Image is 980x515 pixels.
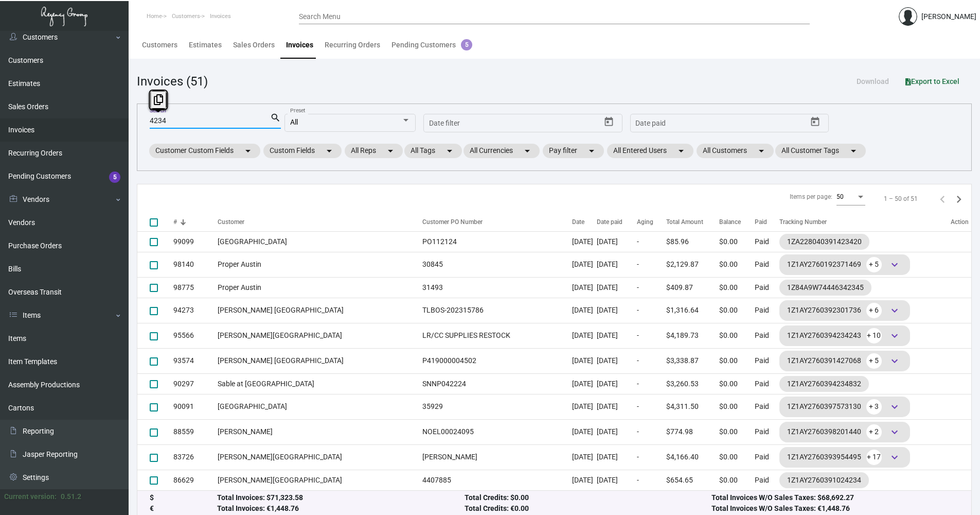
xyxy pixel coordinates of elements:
div: 1Z1AY2760398201440 [787,424,902,440]
td: - [637,323,666,348]
td: [DATE] [572,470,597,490]
div: # [173,217,218,227]
td: $409.87 [666,277,719,298]
td: $0.00 [719,470,755,490]
button: Open calendar [807,114,823,130]
td: [GEOGRAPHIC_DATA] [218,231,417,252]
mat-select: Items per page: [836,194,865,201]
td: [PERSON_NAME] [GEOGRAPHIC_DATA] [218,348,417,373]
td: [DATE] [572,298,597,323]
div: Aging [637,217,666,227]
td: [DATE] [597,373,637,394]
td: [GEOGRAPHIC_DATA] [218,394,417,419]
mat-chip: All Reps [345,144,403,158]
mat-chip: All Currencies [464,144,540,158]
i: Copy [154,94,163,105]
mat-icon: arrow_drop_down [443,145,456,157]
td: $654.65 [666,470,719,490]
td: Paid [755,298,779,323]
span: + 2 [866,424,882,440]
button: Open calendar [600,114,617,130]
span: Export to Excel [905,77,959,85]
td: LR/CC SUPPLIES RESTOCK [417,323,572,348]
span: keyboard_arrow_down [888,426,901,438]
td: 94273 [173,298,218,323]
td: Paid [755,348,779,373]
td: 93574 [173,348,218,373]
div: Customer PO Number [422,217,572,227]
div: Total Invoices W/O Sales Taxes: $68,692.27 [711,492,959,503]
td: Paid [755,252,779,277]
td: [PERSON_NAME][GEOGRAPHIC_DATA] [218,470,417,490]
div: Tracking Number [779,217,951,227]
div: Total Invoices: €1,448.76 [217,503,465,514]
td: [PERSON_NAME] [417,444,572,470]
div: Customer [218,217,244,227]
div: 1ZA228040391423420 [787,236,862,247]
td: $0.00 [719,373,755,394]
td: [PERSON_NAME] [218,419,417,444]
mat-chip: Pay filter [543,144,604,158]
button: Previous page [934,191,951,207]
div: Recurring Orders [325,40,380,50]
input: Start date [635,119,667,128]
mat-chip: All Entered Users [607,144,693,158]
span: Customers [172,13,200,20]
td: [DATE] [572,348,597,373]
td: $1,316.64 [666,298,719,323]
span: + 17 [866,450,882,465]
mat-chip: Custom Fields [263,144,342,158]
mat-icon: arrow_drop_down [585,145,598,157]
div: Customer PO Number [422,217,483,227]
td: [DATE] [597,394,637,419]
div: Paid [755,217,767,227]
div: Invoices (51) [137,72,208,91]
div: Invoices [286,40,313,50]
div: Total Amount [666,217,703,227]
td: 88559 [173,419,218,444]
td: Paid [755,277,779,298]
td: - [637,394,666,419]
span: keyboard_arrow_down [888,401,901,413]
span: + 6 [866,303,882,318]
td: Paid [755,323,779,348]
td: Sable at [GEOGRAPHIC_DATA] [218,373,417,394]
td: - [637,298,666,323]
td: Proper Austin [218,277,417,298]
span: Home [147,13,162,20]
img: admin@bootstrapmaster.com [899,7,917,26]
td: NOEL00024095 [417,419,572,444]
span: + 10 [866,328,882,344]
div: Customers [142,40,177,50]
mat-chip: Customer Custom Fields [149,144,260,158]
input: End date [470,119,554,128]
div: 1Z1AY2760393954495 [787,450,902,465]
mat-icon: arrow_drop_down [384,145,397,157]
td: [DATE] [572,231,597,252]
td: $0.00 [719,231,755,252]
mat-chip: All Customer Tags [775,144,866,158]
div: Customer [218,217,417,227]
span: + 5 [866,353,882,369]
td: [PERSON_NAME][GEOGRAPHIC_DATA] [218,323,417,348]
td: - [637,252,666,277]
td: [DATE] [572,373,597,394]
td: 95566 [173,323,218,348]
td: SNNP042224 [417,373,572,394]
div: Aging [637,217,653,227]
td: [DATE] [572,323,597,348]
div: Date paid [597,217,622,227]
td: 35929 [417,394,572,419]
span: keyboard_arrow_down [888,259,901,271]
td: 98775 [173,277,218,298]
td: $2,129.87 [666,252,719,277]
td: 99099 [173,231,218,252]
span: + 5 [866,257,882,272]
td: Paid [755,444,779,470]
span: + 3 [866,399,882,415]
th: Action [951,213,971,231]
td: $4,166.40 [666,444,719,470]
div: 1Z1AY2760397573130 [787,399,902,415]
td: $0.00 [719,444,755,470]
div: 1Z1AY2760394234243 [787,328,902,344]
